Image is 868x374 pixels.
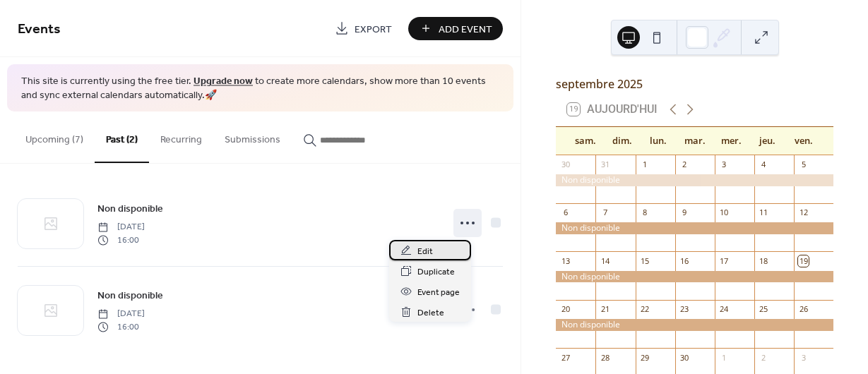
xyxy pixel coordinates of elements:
[749,127,786,155] div: jeu.
[417,306,444,320] span: Delete
[560,352,571,363] div: 27
[600,159,610,170] div: 31
[560,304,571,315] div: 20
[417,244,433,259] span: Edit
[194,72,253,91] a: Upgrade now
[97,287,163,303] a: Non disponible
[97,234,145,246] span: 16:00
[785,127,822,155] div: ven.
[97,308,145,320] span: [DATE]
[604,127,641,155] div: dim.
[556,271,833,283] div: Non disponible
[567,127,604,155] div: sam.
[798,304,809,315] div: 26
[640,255,650,266] div: 15
[556,319,833,331] div: Non disponible
[439,22,492,37] span: Add Event
[759,159,769,170] div: 4
[679,255,690,266] div: 16
[679,207,690,218] div: 9
[97,202,163,217] span: Non disponible
[679,159,690,170] div: 2
[798,352,809,363] div: 3
[677,127,713,155] div: mar.
[556,222,833,234] div: Non disponible
[640,207,650,218] div: 8
[556,174,833,186] div: Non disponible
[149,111,213,162] button: Recurring
[408,17,503,40] button: Add Event
[798,255,809,266] div: 19
[719,159,730,170] div: 3
[679,304,690,315] div: 23
[355,22,392,37] span: Export
[213,111,292,162] button: Submissions
[324,17,403,40] a: Export
[560,207,571,218] div: 6
[560,159,571,170] div: 30
[18,16,61,43] span: Events
[600,207,610,218] div: 7
[640,304,650,315] div: 22
[417,265,455,279] span: Duplicate
[560,255,571,266] div: 13
[97,320,145,333] span: 16:00
[95,111,149,163] button: Past (2)
[600,255,610,266] div: 14
[798,159,809,170] div: 5
[759,207,769,218] div: 11
[713,127,749,155] div: mer.
[97,200,163,217] a: Non disponible
[556,76,833,92] div: septembre 2025
[600,352,610,363] div: 28
[14,111,95,162] button: Upcoming (7)
[759,304,769,315] div: 25
[21,75,499,102] span: This site is currently using the free tier. to create more calendars, show more than 10 events an...
[640,127,677,155] div: lun.
[417,285,460,300] span: Event page
[719,207,730,218] div: 10
[640,352,650,363] div: 29
[97,221,145,234] span: [DATE]
[640,159,650,170] div: 1
[759,255,769,266] div: 18
[97,289,163,303] span: Non disponible
[719,304,730,315] div: 24
[600,304,610,315] div: 21
[679,352,690,363] div: 30
[719,255,730,266] div: 17
[798,207,809,218] div: 12
[759,352,769,363] div: 2
[719,352,730,363] div: 1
